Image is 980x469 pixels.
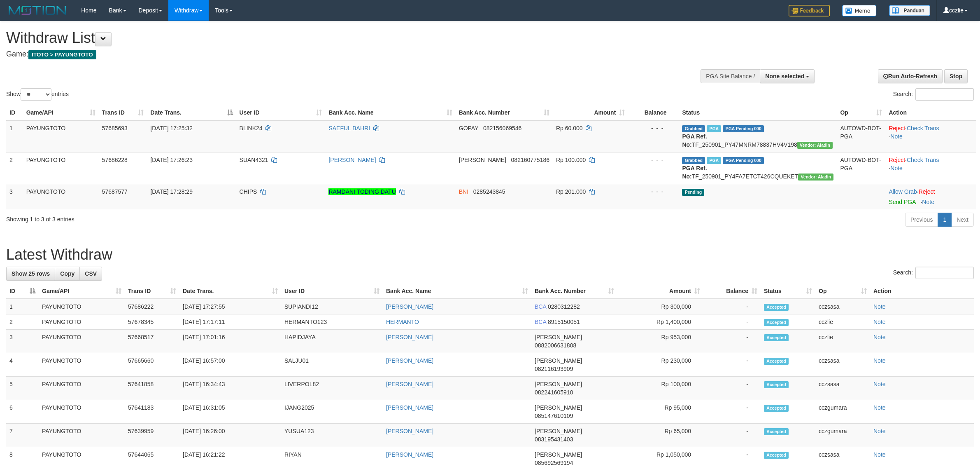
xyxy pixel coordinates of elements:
[617,330,703,353] td: Rp 953,000
[815,284,870,299] th: Op: activate to sort column ascending
[102,125,128,131] span: 57685693
[6,377,39,400] td: 5
[815,424,870,447] td: cczgumara
[28,50,96,59] span: ITOTO > PAYUNGTOTO
[764,428,789,435] span: Accepted
[815,330,870,353] td: cczlie
[535,342,576,349] span: Copy 0882006631808 to clipboard
[179,400,281,424] td: [DATE] 16:31:05
[703,424,761,447] td: -
[535,404,582,411] span: [PERSON_NAME]
[703,400,761,424] td: -
[23,184,99,209] td: PAYUNGTOTO
[6,120,23,152] td: 1
[6,246,974,263] h1: Latest Withdraw
[885,184,976,209] td: ·
[456,105,553,120] th: Bank Acc. Number: activate to sort column ascending
[815,353,870,377] td: cczsasa
[915,267,974,279] input: Search:
[535,436,573,443] span: Copy 083195431403 to clipboard
[701,69,760,83] div: PGA Site Balance /
[125,353,179,377] td: 57665660
[240,125,263,131] span: BLINK24
[815,400,870,424] td: cczgumara
[873,381,886,387] a: Note
[893,267,974,279] label: Search:
[682,133,707,148] b: PGA Ref. No:
[179,424,281,447] td: [DATE] 16:26:00
[798,174,833,181] span: Vendor URL: https://payment4.1velocity.biz
[23,105,99,120] th: Game/API: activate to sort column ascending
[325,105,455,120] th: Bank Acc. Name: activate to sort column ascending
[39,299,125,314] td: PAYUNGTOTO
[764,334,789,341] span: Accepted
[6,330,39,353] td: 3
[682,189,704,196] span: Pending
[944,69,968,83] a: Stop
[6,105,23,120] th: ID
[703,284,761,299] th: Balance: activate to sort column ascending
[328,125,370,131] a: SAEFUL BAHRI
[535,389,573,396] span: Copy 082241605910 to clipboard
[240,157,268,163] span: SUAN4321
[6,314,39,330] td: 2
[885,152,976,184] td: · ·
[281,424,383,447] td: YUSUA123
[679,152,837,184] td: TF_250901_PY4FA7ETCT426CQUEKET
[764,358,789,365] span: Accepted
[764,452,789,459] span: Accepted
[682,125,705,132] span: Grabbed
[531,284,617,299] th: Bank Acc. Number: activate to sort column ascending
[179,314,281,330] td: [DATE] 17:17:11
[535,334,582,340] span: [PERSON_NAME]
[6,50,645,59] h4: Game:
[617,424,703,447] td: Rp 65,000
[6,212,402,223] div: Showing 1 to 3 of 3 entries
[703,330,761,353] td: -
[905,213,938,227] a: Previous
[915,88,974,101] input: Search:
[761,284,815,299] th: Status: activate to sort column ascending
[617,284,703,299] th: Amount: activate to sort column ascending
[6,267,55,281] a: Show 25 rows
[281,377,383,400] td: LIVERPOL82
[628,105,679,120] th: Balance
[240,188,257,195] span: CHIPS
[12,270,50,277] span: Show 25 rows
[147,105,236,120] th: Date Trans.: activate to sort column descending
[125,284,179,299] th: Trans ID: activate to sort column ascending
[682,157,705,164] span: Grabbed
[125,330,179,353] td: 57668517
[789,5,830,16] img: Feedback.jpg
[535,413,573,419] span: Copy 085147610109 to clipboard
[815,314,870,330] td: cczlie
[102,157,128,163] span: 57686228
[723,125,764,132] span: PGA Pending
[837,105,885,120] th: Op: activate to sort column ascending
[386,381,433,387] a: [PERSON_NAME]
[386,319,419,325] a: HERMANTO
[837,120,885,152] td: AUTOWD-BOT-PGA
[150,125,192,131] span: [DATE] 17:25:32
[483,125,521,131] span: Copy 082156069546 to clipboard
[548,319,580,325] span: Copy 8915150051 to clipboard
[6,184,23,209] td: 3
[473,188,505,195] span: Copy 0285243845 to clipboard
[889,5,930,16] img: panduan.png
[617,353,703,377] td: Rp 230,000
[556,125,583,131] span: Rp 60.000
[386,357,433,364] a: [PERSON_NAME]
[281,400,383,424] td: IJANG2025
[873,303,886,310] a: Note
[179,377,281,400] td: [DATE] 16:34:43
[889,125,905,131] a: Reject
[179,353,281,377] td: [DATE] 16:57:00
[125,400,179,424] td: 57641183
[535,381,582,387] span: [PERSON_NAME]
[889,188,918,195] span: ·
[873,319,886,325] a: Note
[631,188,675,196] div: - - -
[765,73,804,80] span: None selected
[764,405,789,412] span: Accepted
[951,213,974,227] a: Next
